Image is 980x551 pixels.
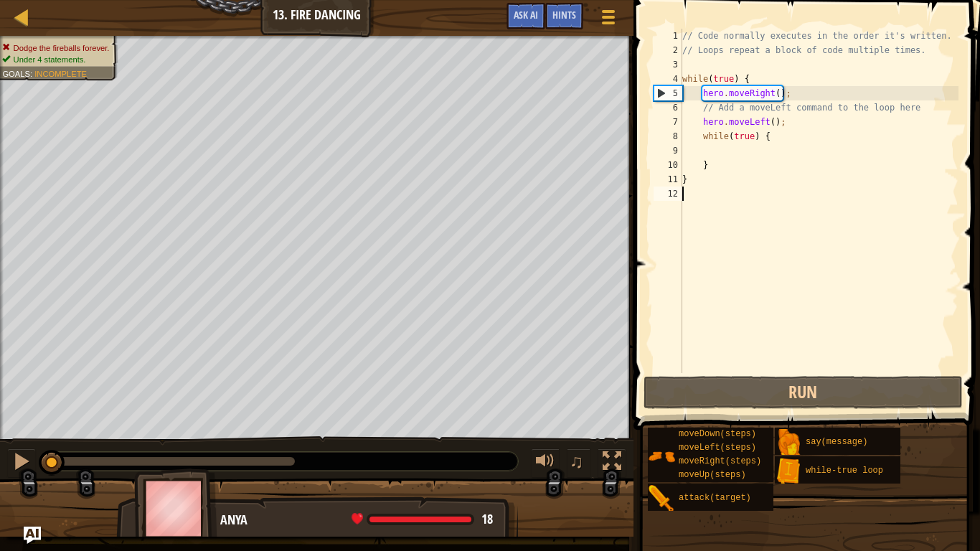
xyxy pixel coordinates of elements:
[654,129,682,143] div: 8
[481,510,493,528] span: 18
[654,172,682,187] div: 11
[654,115,682,129] div: 7
[806,466,883,476] span: while-true loop
[570,451,584,472] span: ♫
[220,511,504,529] div: Anya
[590,3,626,37] button: Show game menu
[648,443,675,470] img: portrait.png
[552,8,576,22] span: Hints
[514,8,538,22] span: Ask AI
[2,54,109,65] li: Under 4 statements.
[598,448,626,478] button: Toggle fullscreen
[14,43,110,52] span: Dodge the fireballs forever.
[654,86,682,100] div: 5
[654,43,682,57] div: 2
[679,456,761,466] span: moveRight(steps)
[654,158,682,172] div: 10
[2,42,109,54] li: Dodge the fireballs forever.
[654,100,682,115] div: 6
[654,57,682,72] div: 3
[30,69,34,78] span: :
[7,448,36,478] button: Ctrl + P: Pause
[679,493,751,503] span: attack(target)
[567,448,591,478] button: ♫
[352,513,493,526] div: health: 18 / 18
[679,429,756,439] span: moveDown(steps)
[531,448,560,478] button: Adjust volume
[644,376,963,409] button: Run
[34,69,87,78] span: Incomplete
[775,458,802,485] img: portrait.png
[654,29,682,43] div: 1
[679,470,746,480] span: moveUp(steps)
[654,143,682,158] div: 9
[806,437,867,447] span: say(message)
[507,3,545,29] button: Ask AI
[14,55,86,64] span: Under 4 statements.
[24,527,41,544] button: Ask AI
[679,443,756,453] span: moveLeft(steps)
[648,485,675,512] img: portrait.png
[654,187,682,201] div: 12
[654,72,682,86] div: 4
[2,69,30,78] span: Goals
[775,429,802,456] img: portrait.png
[134,468,217,548] img: thang_avatar_frame.png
